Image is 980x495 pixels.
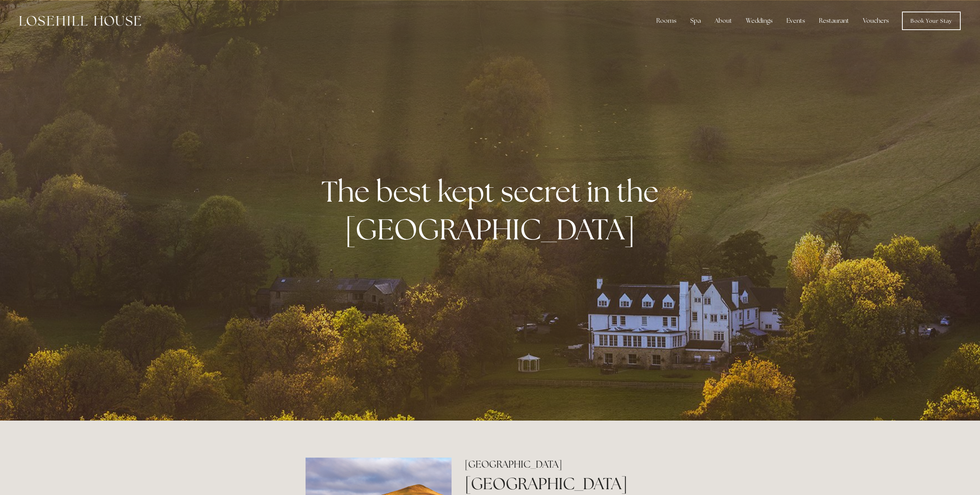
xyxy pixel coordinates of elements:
[465,472,674,495] h1: [GEOGRAPHIC_DATA]
[780,13,811,29] div: Events
[708,13,738,29] div: About
[902,12,961,30] a: Book Your Stay
[19,16,141,26] img: Losehill House
[740,13,779,29] div: Weddings
[650,13,683,29] div: Rooms
[321,172,665,248] strong: The best kept secret in the [GEOGRAPHIC_DATA]
[813,13,855,29] div: Restaurant
[684,13,707,29] div: Spa
[857,13,895,29] a: Vouchers
[465,458,674,471] h2: [GEOGRAPHIC_DATA]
